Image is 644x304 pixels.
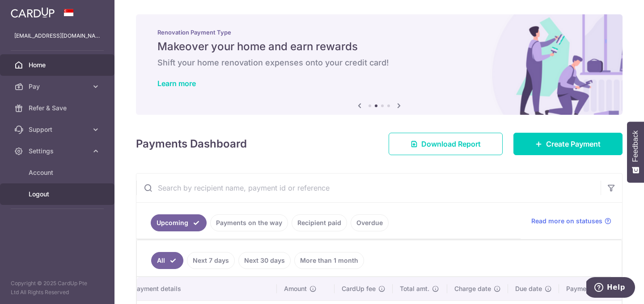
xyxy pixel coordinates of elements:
[351,214,389,231] a: Overdue
[29,104,88,113] span: Refer & Save
[136,174,601,202] input: Search by recipient name, payment id or reference
[454,284,491,293] span: Charge date
[389,133,503,155] a: Download Report
[157,29,601,36] p: Renovation Payment Type
[531,217,602,226] span: Read more on statuses
[136,14,623,115] img: Renovation banner
[294,252,364,269] a: More than 1 month
[627,122,644,182] button: Feedback - Show survey
[400,284,429,293] span: Total amt.
[157,79,196,88] a: Learn more
[513,133,623,155] a: Create Payment
[29,125,88,134] span: Support
[559,277,627,300] th: Payment method
[238,252,291,269] a: Next 30 days
[284,284,307,293] span: Amount
[531,217,611,226] a: Read more on statuses
[11,7,55,18] img: CardUp
[631,130,640,162] span: Feedback
[29,190,88,199] span: Logout
[210,214,288,231] a: Payments on the way
[187,252,235,269] a: Next 7 days
[29,61,88,69] span: Home
[29,82,88,91] span: Pay
[421,139,481,149] span: Download Report
[151,252,183,269] a: All
[14,31,100,40] p: [EMAIL_ADDRESS][DOMAIN_NAME]
[151,214,207,231] a: Upcoming
[342,284,376,293] span: CardUp fee
[157,39,601,54] h5: Makeover your home and earn rewards
[136,136,247,152] h4: Payments Dashboard
[29,168,88,177] span: Account
[546,139,601,149] span: Create Payment
[29,147,88,156] span: Settings
[126,277,277,300] th: Payment details
[292,214,347,231] a: Recipient paid
[515,284,542,293] span: Due date
[157,57,601,68] h6: Shift your home renovation expenses onto your credit card!
[586,277,635,300] iframe: Opens a widget where you can find more information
